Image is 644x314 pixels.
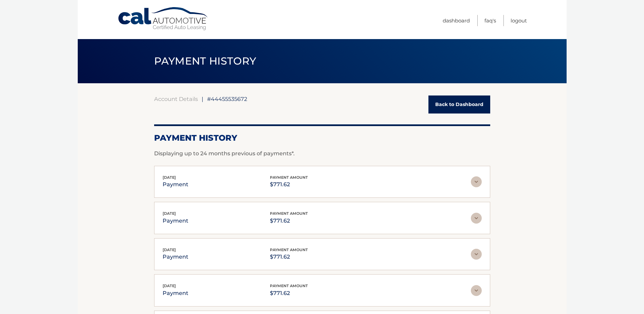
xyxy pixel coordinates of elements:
img: accordion-rest.svg [471,176,482,187]
p: $771.62 [270,180,308,189]
a: Cal Automotive [117,7,209,31]
a: Logout [511,15,527,26]
a: Dashboard [443,15,470,26]
span: [DATE] [163,175,176,180]
span: payment amount [270,211,308,216]
p: Displaying up to 24 months previous of payments*. [154,150,490,158]
p: payment [163,180,188,189]
a: Back to Dashboard [428,95,490,114]
span: | [202,95,203,102]
img: accordion-rest.svg [471,285,482,296]
img: accordion-rest.svg [471,213,482,224]
p: $771.62 [270,252,308,262]
span: [DATE] [163,247,176,252]
h2: Payment History [154,133,490,143]
span: payment amount [270,175,308,180]
span: PAYMENT HISTORY [154,55,256,67]
img: accordion-rest.svg [471,249,482,260]
span: #44455535672 [207,95,247,102]
p: payment [163,216,188,226]
span: payment amount [270,283,308,288]
a: FAQ's [484,15,496,26]
span: [DATE] [163,283,176,288]
p: $771.62 [270,289,308,298]
span: payment amount [270,247,308,252]
span: [DATE] [163,211,176,216]
p: payment [163,289,188,298]
p: payment [163,252,188,262]
p: $771.62 [270,216,308,226]
a: Account Details [154,95,198,102]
